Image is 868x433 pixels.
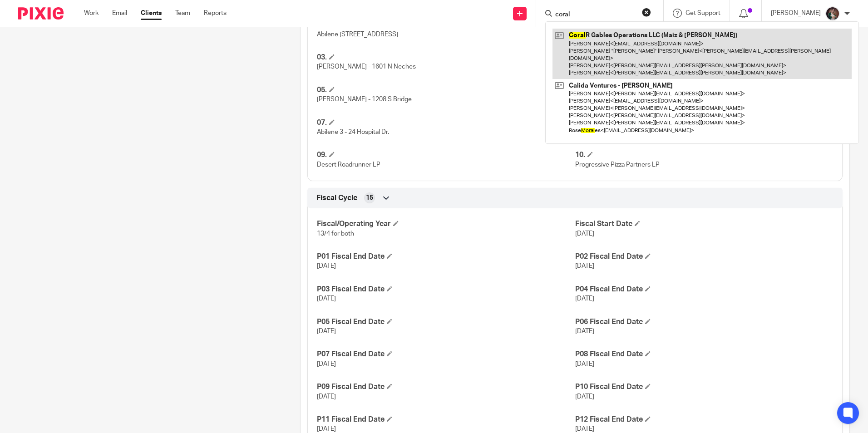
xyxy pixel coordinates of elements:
[771,9,821,18] p: [PERSON_NAME]
[575,426,594,432] span: [DATE]
[112,9,127,18] a: Email
[317,31,398,38] span: Abilene [STREET_ADDRESS]
[642,8,651,17] button: Clear
[84,9,99,18] a: Work
[575,349,833,359] h4: P08 Fiscal End Date
[317,285,575,294] h4: P03 Fiscal End Date
[575,263,594,269] span: [DATE]
[317,317,575,327] h4: P05 Fiscal End Date
[575,394,594,400] span: [DATE]
[575,328,594,335] span: [DATE]
[317,252,575,261] h4: P01 Fiscal End Date
[18,7,64,20] img: Pixie
[317,328,336,335] span: [DATE]
[317,64,416,70] span: [PERSON_NAME] - 1601 N Neches
[575,231,594,237] span: [DATE]
[317,295,336,302] span: [DATE]
[317,85,575,95] h4: 05.
[317,219,575,229] h4: Fiscal/Operating Year
[317,361,336,367] span: [DATE]
[686,10,720,16] span: Get Support
[317,382,575,392] h4: P09 Fiscal End Date
[825,6,840,21] img: Profile%20picture%20JUS.JPG
[141,9,162,18] a: Clients
[204,9,227,18] a: Reports
[575,162,660,168] span: Progressive Pizza Partners LP
[366,193,373,202] span: 15
[317,349,575,359] h4: P07 Fiscal End Date
[575,150,833,160] h4: 10.
[575,361,594,367] span: [DATE]
[317,118,575,128] h4: 07.
[317,150,575,160] h4: 09.
[317,231,354,237] span: 13/4 for both
[317,129,389,135] span: Abilene 3 - 24 Hospital Dr.
[575,219,833,229] h4: Fiscal Start Date
[175,9,190,18] a: Team
[317,263,336,269] span: [DATE]
[575,317,833,327] h4: P06 Fiscal End Date
[575,252,833,261] h4: P02 Fiscal End Date
[316,193,357,203] span: Fiscal Cycle
[317,394,336,400] span: [DATE]
[575,285,833,294] h4: P04 Fiscal End Date
[575,295,594,302] span: [DATE]
[575,415,833,424] h4: P12 Fiscal End Date
[317,162,380,168] span: Desert Roadrunner LP
[317,53,575,62] h4: 03.
[575,382,833,392] h4: P10 Fiscal End Date
[317,96,412,103] span: [PERSON_NAME] - 1208 S Bridge
[554,11,636,19] input: Search
[317,415,575,424] h4: P11 Fiscal End Date
[317,426,336,432] span: [DATE]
